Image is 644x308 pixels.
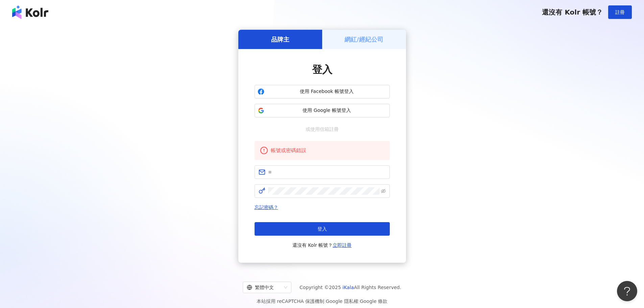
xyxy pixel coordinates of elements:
span: 還沒有 Kolr 帳號？ [292,241,352,249]
a: Google 隱私權 [326,299,358,304]
span: 登入 [312,64,332,75]
span: 使用 Facebook 帳號登入 [267,88,387,95]
iframe: Help Scout Beacon - Open [617,281,637,301]
span: | [358,299,360,304]
a: 忘記密碼？ [255,205,278,210]
span: 還沒有 Kolr 帳號？ [542,8,603,16]
span: eye-invisible [381,189,386,193]
span: 或使用信箱註冊 [301,125,343,133]
div: 繁體中文 [247,282,281,293]
button: 使用 Google 帳號登入 [255,104,390,117]
button: 登入 [255,222,390,236]
span: 登入 [317,226,327,232]
span: 註冊 [615,9,625,15]
button: 使用 Facebook 帳號登入 [255,85,390,98]
h5: 品牌主 [271,35,289,44]
span: 本站採用 reCAPTCHA 保護機制 [257,297,387,305]
span: Copyright © 2025 All Rights Reserved. [300,283,401,291]
span: 使用 Google 帳號登入 [267,107,387,114]
a: Google 條款 [360,299,387,304]
button: 註冊 [608,5,632,19]
a: 立即註冊 [333,242,352,248]
h5: 網紅/經紀公司 [344,35,383,44]
div: 帳號或密碼錯誤 [271,146,384,155]
a: iKala [342,285,354,290]
span: | [324,299,326,304]
img: logo [12,5,48,19]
